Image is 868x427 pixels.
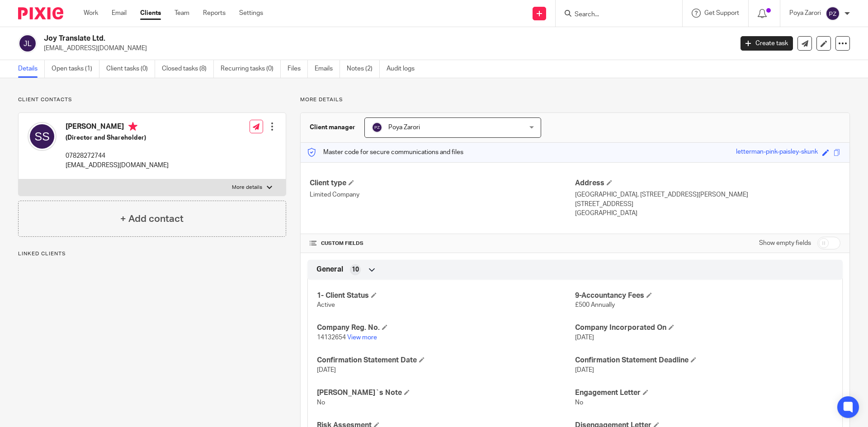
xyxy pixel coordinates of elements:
a: Emails [315,60,340,78]
span: £500 Annually [575,302,615,308]
span: [DATE] [575,334,594,341]
a: Clients [140,9,161,18]
a: Client tasks (0) [106,60,155,78]
span: Get Support [704,10,739,16]
h4: Company Incorporated On [575,323,833,333]
a: Create task [741,36,793,51]
a: Recurring tasks (0) [221,60,281,78]
p: Limited Company [310,190,575,199]
a: Open tasks (1) [52,60,99,78]
img: Pixie [18,7,63,19]
h4: Client type [310,178,575,188]
h4: 1- Client Status [317,291,575,300]
p: [EMAIL_ADDRESS][DOMAIN_NAME] [44,44,727,53]
span: No [575,399,583,406]
span: 10 [352,265,359,274]
input: Search [574,11,655,19]
p: [STREET_ADDRESS] [575,200,840,209]
span: General [316,265,343,274]
label: Show empty fields [759,239,811,248]
h4: [PERSON_NAME] [66,122,169,133]
a: Closed tasks (8) [162,60,214,78]
img: svg%3E [28,122,57,151]
p: More details [300,96,850,103]
h4: 9-Accountancy Fees [575,291,833,300]
span: No [317,399,325,406]
span: 14132654 [317,334,346,341]
div: letterman-pink-paisley-skunk [736,147,818,158]
a: Details [18,60,45,78]
h4: Confirmation Statement Date [317,356,575,365]
h4: Confirmation Statement Deadline [575,356,833,365]
h4: [PERSON_NAME]`s Note [317,388,575,398]
a: Files [288,60,308,78]
h4: + Add contact [120,212,184,226]
img: svg%3E [372,122,382,133]
img: svg%3E [18,34,37,53]
p: 07828272744 [66,151,169,160]
a: Audit logs [387,60,421,78]
h4: Company Reg. No. [317,323,575,333]
a: View more [347,334,377,341]
h4: CUSTOM FIELDS [310,240,575,247]
img: svg%3E [826,6,840,21]
h4: Engagement Letter [575,388,833,398]
p: More details [232,184,262,191]
p: [GEOGRAPHIC_DATA], [STREET_ADDRESS][PERSON_NAME] [575,190,840,199]
span: Poya Zarori [388,124,420,131]
p: Master code for secure communications and files [307,148,463,157]
span: [DATE] [575,367,594,373]
a: Work [84,9,98,18]
h3: Client manager [310,123,355,132]
a: Settings [239,9,263,18]
p: Linked clients [18,250,286,258]
span: [DATE] [317,367,336,373]
h2: Joy Translate Ltd. [44,34,590,43]
p: [EMAIL_ADDRESS][DOMAIN_NAME] [66,161,169,170]
h4: Address [575,178,840,188]
h5: (Director and Shareholder) [66,133,169,142]
p: [GEOGRAPHIC_DATA] [575,209,840,218]
p: Client contacts [18,96,286,103]
p: Poya Zarori [789,9,821,18]
a: Notes (2) [347,60,380,78]
a: Reports [203,9,226,18]
i: Primary [128,122,137,131]
a: Email [112,9,127,18]
span: Active [317,302,335,308]
a: Team [175,9,189,18]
